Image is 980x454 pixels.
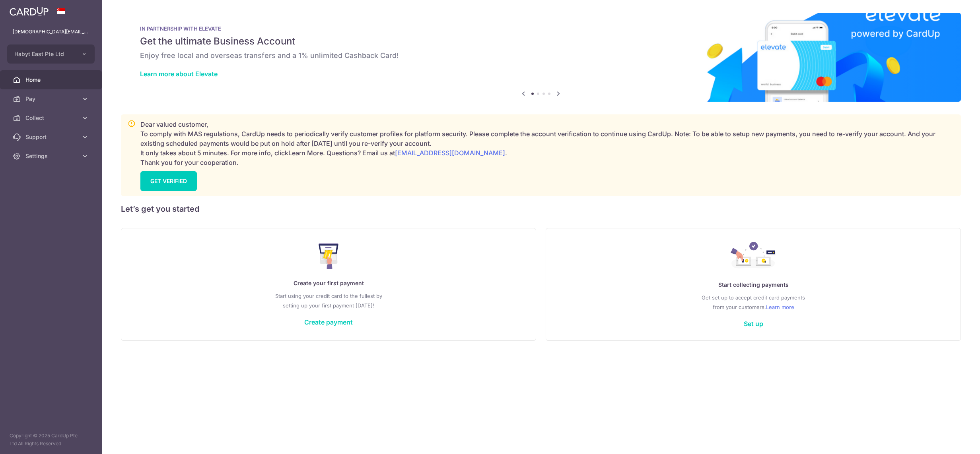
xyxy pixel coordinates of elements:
[140,25,942,32] p: IN PARTNERSHIP WITH ELEVATE
[121,203,961,215] h5: Let’s get you started
[10,6,49,16] img: CardUp
[140,35,942,48] h5: Get the ultimate Business Account
[121,13,961,102] img: Renovation banner
[319,243,339,269] img: Make Payment
[25,133,78,141] span: Support
[395,149,505,157] a: [EMAIL_ADDRESS][DOMAIN_NAME]
[562,280,945,290] p: Start collecting payments
[744,320,763,328] a: Set up
[766,302,794,312] a: Learn more
[7,44,95,64] button: Habyt East Pte Ltd
[140,120,954,167] p: Dear valued customer, To comply with MAS regulations, CardUp needs to periodically verify custome...
[140,70,218,78] a: Learn more about Elevate
[13,28,89,36] p: [DEMOGRAPHIC_DATA][EMAIL_ADDRESS][DOMAIN_NAME]
[14,50,73,58] span: Habyt East Pte Ltd
[25,76,78,84] span: Home
[140,51,942,60] h6: Enjoy free local and overseas transfers and a 1% unlimited Cashback Card!
[25,114,78,122] span: Collect
[137,291,520,310] p: Start using your credit card to the fullest by setting up your first payment [DATE]!
[562,293,945,312] p: Get set up to accept credit card payments from your customers.
[288,149,323,157] a: Learn More
[137,278,520,288] p: Create your first payment
[25,95,78,103] span: Pay
[25,152,78,160] span: Settings
[731,242,776,270] img: Collect Payment
[304,318,353,326] a: Create payment
[140,171,197,191] a: GET VERIFIED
